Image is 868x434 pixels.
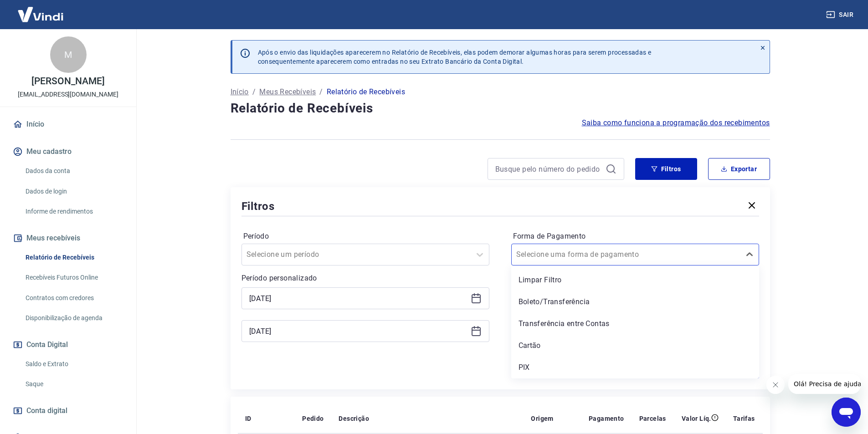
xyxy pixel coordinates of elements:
[249,291,467,305] input: Data inicial
[11,401,125,421] a: Conta digital
[824,6,857,23] button: Sair
[22,289,125,307] a: Contratos com credores
[22,182,125,201] a: Dados de login
[511,337,759,355] div: Cartão
[511,271,759,289] div: Limpar Filtro
[589,414,624,423] p: Pagamento
[639,414,666,423] p: Parcelas
[252,87,256,97] p: /
[327,87,405,97] p: Relatório de Recebíveis
[22,375,125,393] a: Saque
[11,0,70,28] img: Vindi
[11,228,125,248] button: Meus recebíveis
[11,335,125,355] button: Conta Digital
[319,87,323,97] p: /
[766,376,785,394] iframe: Fechar mensagem
[231,99,770,117] h4: Relatório de Recebíveis
[22,268,125,287] a: Recebíveis Futuros Online
[5,6,77,14] span: Olá! Precisa de ajuda?
[788,374,861,394] iframe: Mensagem da empresa
[241,199,275,214] h5: Filtros
[258,48,652,66] p: Após o envio das liquidações aparecerem no Relatório de Recebíveis, elas podem demorar algumas ho...
[495,162,602,176] input: Busque pelo número do pedido
[513,231,757,242] label: Forma de Pagamento
[511,293,759,311] div: Boleto/Transferência
[635,158,697,180] button: Filtros
[832,398,861,427] iframe: Botão para abrir a janela de mensagens
[511,358,759,377] div: PIX
[339,414,369,423] p: Descrição
[241,273,489,284] p: Período personalizado
[231,87,249,97] a: Início
[708,158,770,180] button: Exportar
[18,90,118,99] p: [EMAIL_ADDRESS][DOMAIN_NAME]
[249,324,467,338] input: Data final
[22,202,125,221] a: Informe de rendimentos
[243,231,488,242] label: Período
[733,414,755,423] p: Tarifas
[582,117,770,128] a: Saiba como funciona a programação dos recebimentos
[22,248,125,267] a: Relatório de Recebíveis
[11,114,125,134] a: Início
[11,142,125,162] button: Meu cadastro
[26,404,67,417] span: Conta digital
[302,414,324,423] p: Pedido
[22,309,125,327] a: Disponibilização de agenda
[245,414,252,423] p: ID
[50,36,87,73] div: M
[22,162,125,180] a: Dados da conta
[22,355,125,373] a: Saldo e Extrato
[531,414,553,423] p: Origem
[31,77,104,86] p: [PERSON_NAME]
[682,414,711,423] p: Valor Líq.
[259,87,316,97] a: Meus Recebíveis
[511,315,759,333] div: Transferência entre Contas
